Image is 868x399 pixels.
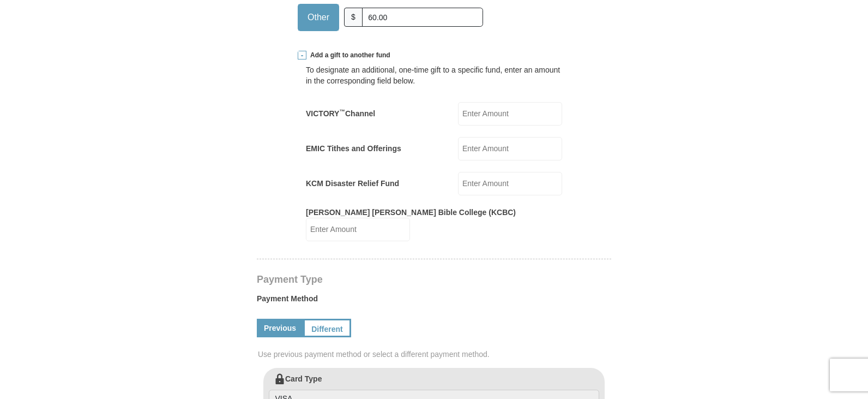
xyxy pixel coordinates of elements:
[458,172,562,195] input: Enter Amount
[302,9,335,26] span: Other
[306,218,410,241] input: Enter Amount
[362,8,483,27] input: Other Amount
[306,64,562,86] div: To designate an additional, one-time gift to a specific fund, enter an amount in the correspondin...
[306,207,516,218] label: [PERSON_NAME] [PERSON_NAME] Bible College (KCBC)
[257,319,303,337] a: Previous
[306,108,375,119] label: VICTORY Channel
[306,178,399,189] label: KCM Disaster Relief Fund
[458,102,562,126] input: Enter Amount
[458,137,562,160] input: Enter Amount
[306,51,390,60] span: Add a gift to another fund
[344,8,363,27] span: $
[257,293,611,309] label: Payment Method
[306,143,401,154] label: EMIC Tithes and Offerings
[258,349,612,360] span: Use previous payment method or select a different payment method.
[257,275,611,284] h4: Payment Type
[303,319,351,337] a: Different
[339,108,345,115] sup: ™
